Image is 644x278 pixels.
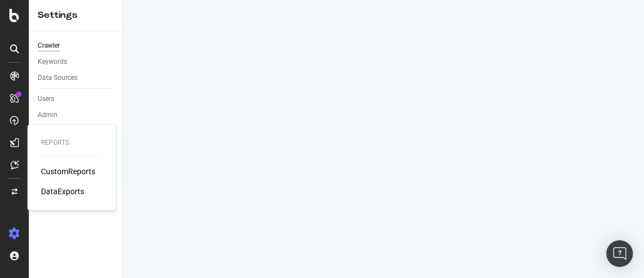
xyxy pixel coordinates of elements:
a: Data Sources [38,72,115,84]
a: Keywords [38,56,115,68]
a: CustomReports [41,166,95,177]
div: Crawler [38,40,60,52]
div: Open Intercom Messenger [606,240,633,267]
div: Data Sources [38,72,78,84]
div: Settings [38,9,114,22]
div: Admin [38,109,58,121]
div: Reports [41,138,103,148]
a: Users [38,93,115,105]
a: DataExports [41,186,84,197]
div: Keywords [38,56,67,68]
a: Admin [38,109,115,121]
a: Crawler [38,40,115,52]
div: Users [38,93,54,105]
